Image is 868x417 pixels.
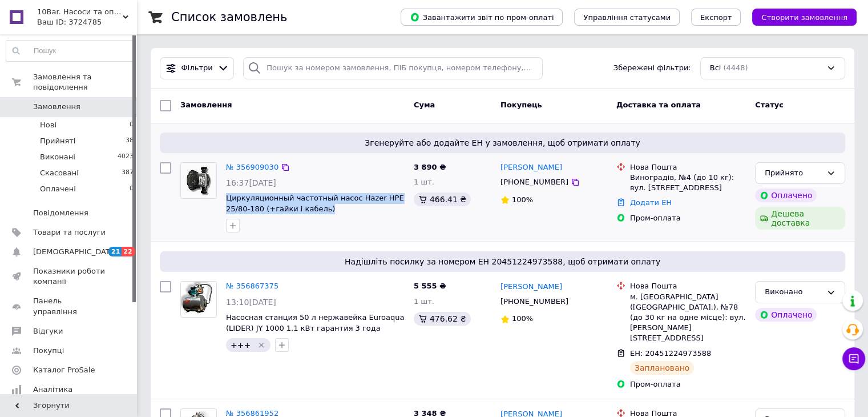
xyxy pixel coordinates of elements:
span: 1 шт. [414,297,434,306]
button: Чат з покупцем [842,347,865,370]
span: Статус [755,101,784,109]
span: (4448) [723,63,748,72]
span: Cума [414,101,435,109]
span: Створити замовлення [761,13,847,22]
h1: Список замовлень [171,10,287,24]
span: ЕН: 20451224973588 [630,349,711,358]
div: Прийнято [765,167,822,179]
button: Створити замовлення [752,9,857,26]
button: Експорт [691,9,741,26]
span: 3 890 ₴ [414,163,446,171]
svg: Видалити мітку [257,340,266,350]
span: 0 [130,120,134,130]
a: [PERSON_NAME] [500,282,562,292]
span: Фільтри [181,63,213,74]
div: Заплановано [630,361,695,375]
span: Надішліть посилку за номером ЕН 20451224973588, щоб отримати оплату [164,256,841,267]
div: Оплачено [755,189,817,202]
span: [DEMOGRAPHIC_DATA] [33,247,118,257]
a: Насосная станция 50 л нержавейка Euroaqua (LIDER) JY 1000 1.1 кВт гарантия 3 года [226,313,404,332]
span: 10Bar. Насоси та опалення. [37,7,123,17]
button: Завантажити звіт по пром-оплаті [401,9,563,26]
span: 22 [122,247,135,256]
span: 1 шт. [414,178,434,186]
span: 38 [126,136,134,146]
div: Нова Пошта [630,162,746,173]
div: м. [GEOGRAPHIC_DATA] ([GEOGRAPHIC_DATA].), №78 (до 30 кг на одне місце): вул. [PERSON_NAME][STREE... [630,292,746,344]
span: Панель управління [33,296,106,316]
a: Фото товару [180,281,217,318]
a: Створити замовлення [741,13,857,21]
span: 100% [512,195,533,204]
span: 387 [122,168,134,178]
span: Доставка та оплата [616,101,701,109]
input: Пошук за номером замовлення, ПІБ покупця, номером телефону, Email, номером накладної [243,57,543,79]
span: Всі [710,63,721,74]
a: Циркуляционный частотный насос Hazer HPE 25/80-180 (+гайки і кабель) [226,194,404,213]
input: Пошук [6,41,134,61]
a: № 356909030 [226,163,278,171]
a: Фото товару [180,162,217,199]
div: Пром-оплата [630,213,746,223]
span: Показники роботи компанії [33,266,106,287]
span: Управління статусами [583,13,671,22]
div: 476.62 ₴ [414,312,471,326]
span: Оплачені [40,184,76,194]
span: Замовлення [33,102,80,112]
span: Відгуки [33,326,63,336]
a: [PERSON_NAME] [500,162,562,173]
span: Замовлення та повідомлення [33,72,137,93]
a: Додати ЕН [630,198,672,207]
span: 0 [130,184,134,194]
div: Оплачено [755,308,817,322]
div: Нова Пошта [630,281,746,291]
div: Ваш ID: 3724785 [37,17,137,27]
span: Згенеруйте або додайте ЕН у замовлення, щоб отримати оплату [164,137,841,149]
span: Повідомлення [33,208,88,218]
span: Нові [40,120,56,130]
span: Покупець [500,101,542,109]
div: Виконано [765,286,822,298]
div: Пром-оплата [630,379,746,390]
span: Каталог ProSale [33,365,95,375]
span: +++ [231,340,251,350]
span: Прийняті [40,136,75,146]
div: [PHONE_NUMBER] [498,175,571,190]
span: Збережені фільтри: [613,63,691,74]
div: Дешева доставка [755,207,845,230]
a: № 356867375 [226,282,278,290]
span: Експорт [700,13,732,22]
span: Аналітика [33,384,72,395]
span: Скасовані [40,168,79,178]
span: 5 555 ₴ [414,282,446,290]
span: Виконані [40,152,75,162]
div: 466.41 ₴ [414,193,471,206]
span: 21 [108,247,122,256]
span: Покупці [33,346,64,356]
img: Фото товару [181,163,216,198]
div: [PHONE_NUMBER] [498,294,571,309]
span: 100% [512,314,533,323]
img: Фото товару [181,282,216,317]
div: Виноградів, №4 (до 10 кг): вул. [STREET_ADDRESS] [630,173,746,193]
span: 4023 [118,152,134,162]
span: Завантажити звіт по пром-оплаті [410,12,554,22]
span: Товари та послуги [33,227,106,238]
span: 16:37[DATE] [226,178,276,187]
span: 13:10[DATE] [226,298,276,307]
span: Замовлення [180,101,232,109]
button: Управління статусами [574,9,680,26]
